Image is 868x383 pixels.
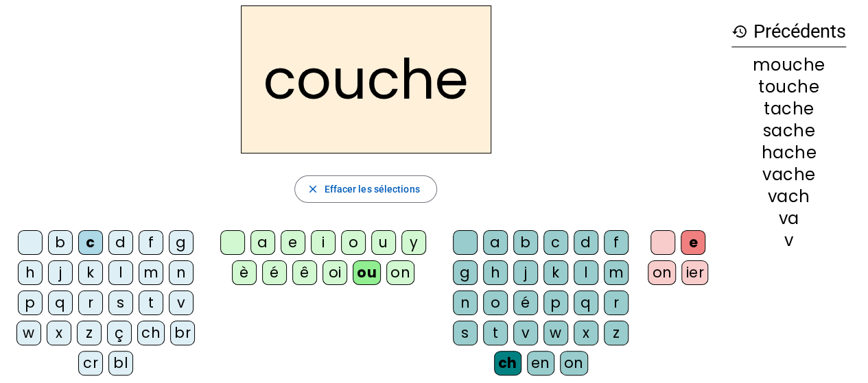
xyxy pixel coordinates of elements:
[78,260,103,285] div: k
[48,291,73,315] div: q
[648,260,676,285] div: on
[731,101,846,117] div: tache
[731,57,846,73] div: mouche
[78,230,103,255] div: c
[731,210,846,227] div: va
[731,145,846,161] div: hache
[731,166,846,183] div: vache
[483,260,508,285] div: h
[483,321,508,345] div: t
[250,230,275,255] div: a
[604,260,629,285] div: m
[731,79,846,95] div: touche
[453,291,478,315] div: n
[353,260,381,285] div: ou
[306,183,318,195] mat-icon: close
[731,16,846,47] h3: Précédents
[262,260,287,285] div: é
[18,260,43,285] div: h
[681,230,705,255] div: e
[169,230,193,255] div: g
[139,291,163,315] div: t
[513,230,538,255] div: b
[483,291,508,315] div: o
[527,351,554,375] div: en
[108,230,133,255] div: d
[48,230,73,255] div: b
[169,260,193,285] div: n
[574,321,598,345] div: x
[48,260,73,285] div: j
[281,230,305,255] div: e
[241,5,491,153] h2: couche
[18,291,43,315] div: p
[108,291,133,315] div: s
[78,291,103,315] div: r
[169,291,193,315] div: v
[574,291,598,315] div: q
[341,230,366,255] div: o
[322,260,347,285] div: oi
[604,321,629,345] div: z
[401,230,426,255] div: y
[453,260,478,285] div: g
[483,230,508,255] div: a
[731,188,846,205] div: vach
[107,321,132,345] div: ç
[16,321,41,345] div: w
[731,232,846,249] div: v
[543,291,568,315] div: p
[513,260,538,285] div: j
[78,351,103,375] div: cr
[574,260,598,285] div: l
[731,23,748,40] mat-icon: history
[453,321,478,345] div: s
[681,260,708,285] div: ier
[108,260,133,285] div: l
[543,260,568,285] div: k
[513,291,538,315] div: é
[543,321,568,345] div: w
[371,230,396,255] div: u
[311,230,336,255] div: i
[560,351,588,375] div: on
[324,181,419,197] span: Effacer les sélections
[543,230,568,255] div: c
[108,351,133,375] div: bl
[731,123,846,139] div: sache
[386,260,414,285] div: on
[604,230,629,255] div: f
[137,321,165,345] div: ch
[292,260,317,285] div: ê
[494,351,521,375] div: ch
[294,175,436,203] button: Effacer les sélections
[47,321,71,345] div: x
[513,321,538,345] div: v
[170,321,195,345] div: br
[232,260,257,285] div: è
[77,321,102,345] div: z
[139,230,163,255] div: f
[139,260,163,285] div: m
[604,291,629,315] div: r
[574,230,598,255] div: d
